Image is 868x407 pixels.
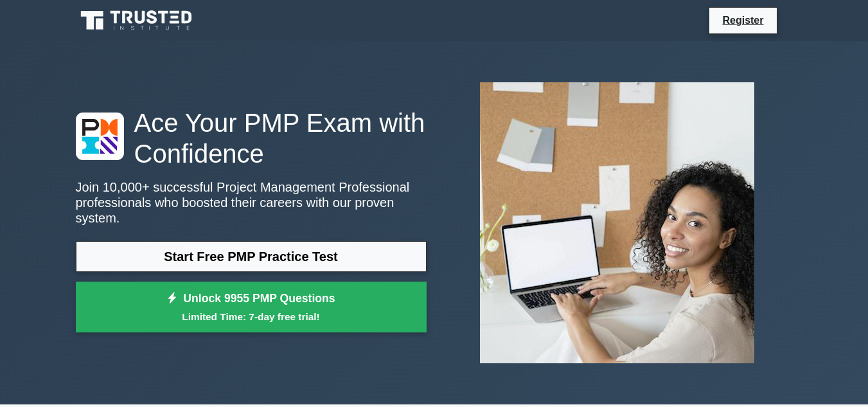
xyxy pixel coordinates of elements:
[76,282,427,333] a: Unlock 9955 PMP QuestionsLimited Time: 7-day free trial!
[76,107,427,169] h1: Ace Your PMP Exam with Confidence
[714,12,771,28] a: Register
[76,241,427,272] a: Start Free PMP Practice Test
[76,179,427,226] p: Join 10,000+ successful Project Management Professional professionals who boosted their careers w...
[92,309,411,324] small: Limited Time: 7-day free trial!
